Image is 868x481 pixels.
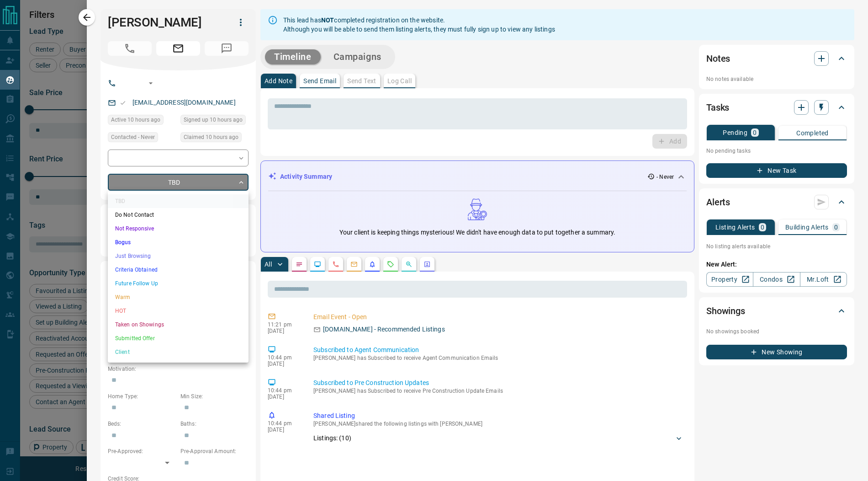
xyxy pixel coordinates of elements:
li: HOT [108,304,249,318]
li: Bogus [108,235,249,249]
li: Do Not Contact [108,208,249,222]
li: Taken on Showings [108,318,249,331]
li: Warm [108,290,249,304]
li: Not Responsive [108,222,249,235]
li: Client [108,345,249,359]
li: Submitted Offer [108,331,249,345]
li: Future Follow Up [108,277,249,290]
li: Just Browsing [108,249,249,263]
li: Criteria Obtained [108,263,249,277]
